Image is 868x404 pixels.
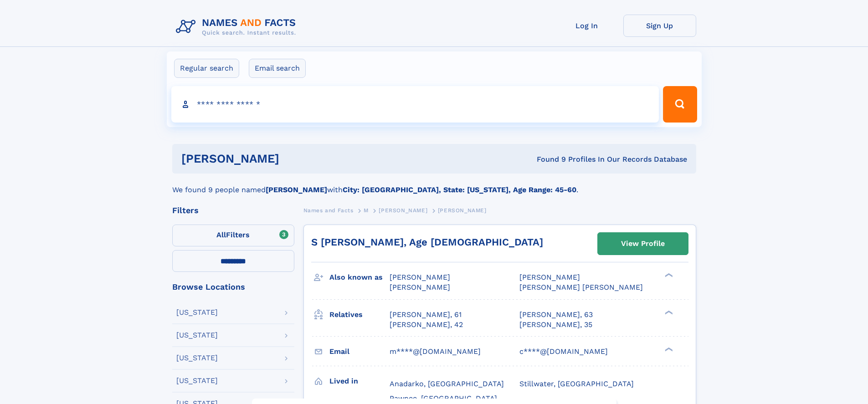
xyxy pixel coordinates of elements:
[176,332,218,339] div: [US_STATE]
[519,379,634,388] span: Stillwater, [GEOGRAPHIC_DATA]
[172,206,294,215] div: Filters
[343,185,576,194] b: City: [GEOGRAPHIC_DATA], State: [US_STATE], Age Range: 45-60
[266,185,327,194] b: [PERSON_NAME]
[329,270,390,285] h3: Also known as
[519,320,592,330] a: [PERSON_NAME], 35
[390,394,497,403] span: Pawnee, [GEOGRAPHIC_DATA]
[249,59,306,78] label: Email search
[171,86,659,123] input: search input
[311,236,543,248] a: S [PERSON_NAME], Age [DEMOGRAPHIC_DATA]
[329,373,390,389] h3: Lived in
[176,377,218,384] div: [US_STATE]
[172,283,294,291] div: Browse Locations
[390,379,504,388] span: Anadarko, [GEOGRAPHIC_DATA]
[174,59,239,78] label: Regular search
[172,15,303,39] img: Logo Names and Facts
[438,207,487,214] span: [PERSON_NAME]
[379,207,427,214] span: [PERSON_NAME]
[172,225,294,246] label: Filters
[408,154,687,164] div: Found 9 Profiles In Our Records Database
[519,283,643,291] span: [PERSON_NAME] [PERSON_NAME]
[519,273,580,281] span: [PERSON_NAME]
[329,344,390,359] h3: Email
[390,320,463,330] a: [PERSON_NAME], 42
[390,283,450,291] span: [PERSON_NAME]
[390,273,450,281] span: [PERSON_NAME]
[663,86,697,123] button: Search Button
[390,310,462,320] a: [PERSON_NAME], 61
[364,207,369,214] span: M
[216,230,226,239] span: All
[519,310,593,320] a: [PERSON_NAME], 63
[176,309,218,316] div: [US_STATE]
[623,15,696,37] a: Sign Up
[598,233,688,255] a: View Profile
[621,233,665,254] div: View Profile
[364,205,369,216] a: M
[663,309,673,315] div: ❯
[663,346,673,352] div: ❯
[172,174,696,195] div: We found 9 people named with .
[329,307,390,322] h3: Relatives
[550,15,623,37] a: Log In
[303,205,354,216] a: Names and Facts
[663,272,673,278] div: ❯
[176,354,218,362] div: [US_STATE]
[379,205,427,216] a: [PERSON_NAME]
[181,153,408,164] h1: [PERSON_NAME]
